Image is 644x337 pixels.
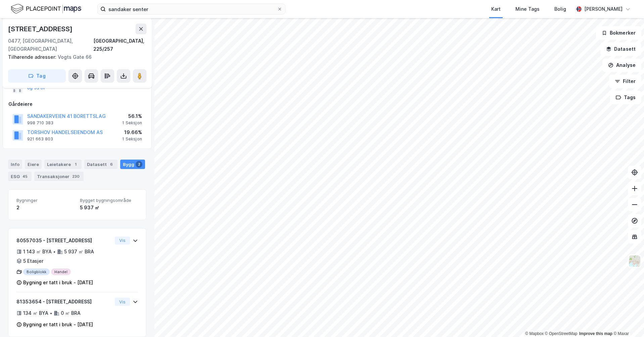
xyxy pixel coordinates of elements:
div: 5 937 ㎡ BRA [64,248,94,256]
div: Bygning er tatt i bruk - [DATE] [23,279,93,287]
button: Vis [115,298,130,306]
button: Analyse [602,58,641,72]
div: 1 Seksjon [122,120,142,126]
button: Bokmerker [596,26,641,40]
button: Vis [115,237,130,245]
div: Vogts Gate 66 [8,53,141,61]
span: Bygninger [16,198,75,203]
div: 5 Etasjer [23,257,43,265]
a: OpenStreetMap [545,331,578,336]
a: Improve this map [579,331,612,336]
div: Bygg [120,160,145,169]
div: 921 663 803 [27,136,53,142]
span: Tilhørende adresser: [8,54,58,60]
div: Bolig [554,5,566,13]
div: 1 [72,161,79,168]
iframe: Chat Widget [610,305,644,337]
div: Leietakere [44,160,82,169]
input: Søk på adresse, matrikkel, gårdeiere, leietakere eller personer [106,4,277,14]
div: 2 [16,204,75,212]
div: Gårdeiere [8,100,146,108]
div: Kart [491,5,501,13]
button: Tag [8,69,66,83]
div: • [53,249,56,254]
div: • [50,310,52,316]
div: [GEOGRAPHIC_DATA], 225/257 [93,37,146,53]
div: 81353654 - [STREET_ADDRESS] [16,298,112,306]
div: 998 710 383 [27,120,53,126]
div: 1 Seksjon [122,136,142,142]
div: 80557035 - [STREET_ADDRESS] [16,237,112,245]
div: [PERSON_NAME] [584,5,623,13]
div: 56.1% [122,112,142,120]
a: Mapbox [525,331,544,336]
div: 5 937 ㎡ [80,204,138,212]
button: Tags [610,91,641,104]
div: 1 143 ㎡ BYA [23,248,52,256]
div: 2 [136,161,142,168]
div: 6 [108,161,115,168]
div: Datasett [84,160,118,169]
div: Eiere [25,160,42,169]
div: Mine Tags [515,5,540,13]
div: Transaksjoner [34,172,84,181]
div: 0 ㎡ BRA [61,309,81,317]
div: Bygning er tatt i bruk - [DATE] [23,321,93,329]
div: 230 [71,173,81,180]
div: 19.66% [122,128,142,136]
div: [STREET_ADDRESS] [8,24,74,34]
button: Filter [609,75,641,88]
img: logo.f888ab2527a4732fd821a326f86c7f29.svg [11,3,81,15]
div: 134 ㎡ BYA [23,309,48,317]
div: 45 [21,173,29,180]
img: Z [628,255,641,267]
div: Info [8,160,22,169]
div: ESG [8,172,32,181]
span: Bygget bygningsområde [80,198,138,203]
div: 0477, [GEOGRAPHIC_DATA], [GEOGRAPHIC_DATA] [8,37,93,53]
button: Datasett [600,42,641,56]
